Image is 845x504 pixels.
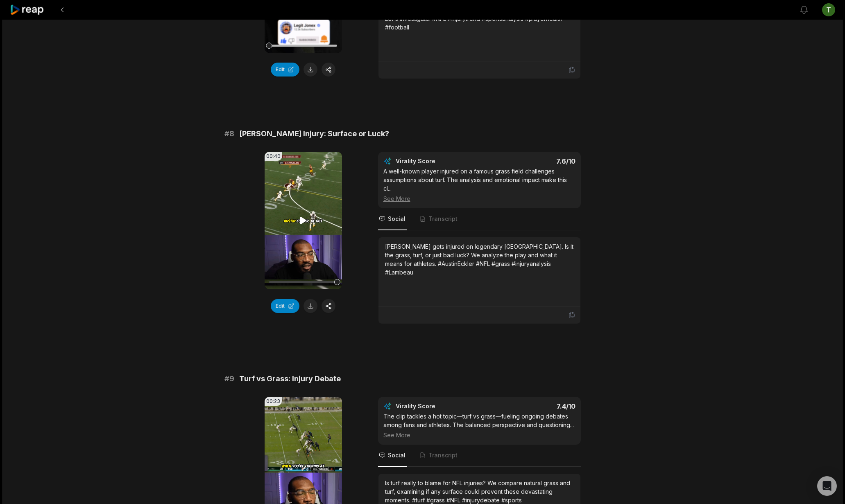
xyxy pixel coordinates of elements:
span: Social [388,215,406,223]
button: Edit [271,63,299,76]
button: Edit [271,299,299,313]
div: Virality Score [396,402,484,410]
div: A well-known player injured on a famous grass field challenges assumptions about turf. The analys... [383,167,575,203]
span: # 9 [224,373,234,385]
div: 7.6 /10 [487,157,575,165]
div: See More [383,431,575,439]
div: 7.4 /10 [487,402,575,410]
div: Open Intercom Messenger [817,476,837,496]
video: Your browser does not support mp4 format. [265,152,342,289]
div: Virality Score [396,157,484,165]
span: Transcript [428,215,458,223]
div: [PERSON_NAME] gets injured on legendary [GEOGRAPHIC_DATA]. Is it the grass, turf, or just bad luc... [385,242,574,277]
nav: Tabs [378,208,581,230]
span: [PERSON_NAME] Injury: Surface or Luck? [239,128,389,139]
div: The clip tackles a hot topic—turf vs grass—fueling ongoing debates among fans and athletes. The b... [383,412,575,439]
div: See More [383,194,575,203]
nav: Tabs [378,445,581,467]
span: Transcript [428,451,458,459]
span: Turf vs Grass: Injury Debate [239,373,341,385]
span: Social [388,451,406,459]
span: # 8 [224,128,234,139]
